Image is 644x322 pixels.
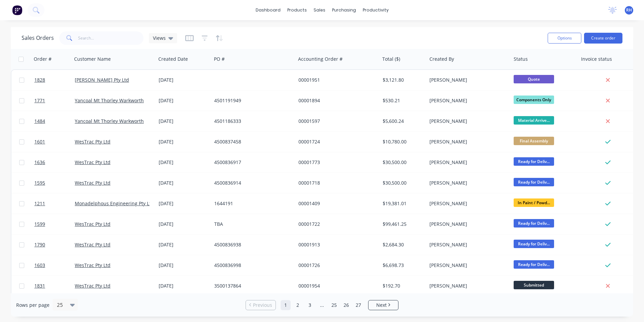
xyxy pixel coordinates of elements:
[429,97,504,104] div: [PERSON_NAME]
[298,118,373,125] div: 00001597
[34,235,75,255] a: 1790
[75,180,110,186] a: WesTrac Pty Ltd
[252,5,284,15] a: dashboard
[159,77,209,83] div: [DATE]
[214,159,289,166] div: 4500836917
[429,118,504,125] div: [PERSON_NAME]
[429,159,504,166] div: [PERSON_NAME]
[353,300,363,310] a: Page 27
[298,180,373,186] div: 00001718
[34,283,45,289] span: 1831
[34,152,75,172] a: 1636
[429,221,504,227] div: [PERSON_NAME]
[298,56,343,62] div: Accounting Order #
[34,138,45,145] span: 1601
[159,138,209,145] div: [DATE]
[214,56,225,62] div: PO #
[75,159,110,165] a: WesTrac Pty Ltd
[159,283,209,289] div: [DATE]
[298,262,373,269] div: 00001726
[34,111,75,131] a: 1484
[159,118,209,125] div: [DATE]
[298,221,373,227] div: 00001722
[514,178,554,186] span: Ready for Deliv...
[74,56,111,62] div: Customer Name
[281,300,291,310] a: Page 1 is your current page
[34,70,75,90] a: 1828
[383,138,422,145] div: $10,780.00
[584,33,622,44] button: Create order
[34,262,45,269] span: 1603
[16,302,50,308] span: Rows per page
[383,241,422,248] div: $2,684.30
[214,97,289,104] div: 4501191949
[293,300,303,310] a: Page 2
[298,77,373,83] div: 00001951
[34,276,75,296] a: 1831
[514,96,554,104] span: Components Only
[341,300,351,310] a: Page 26
[243,300,401,310] ul: Pagination
[429,77,504,83] div: [PERSON_NAME]
[383,283,422,289] div: $192.70
[214,262,289,269] div: 4500836998
[317,300,327,310] a: Jump forward
[376,302,387,308] span: Next
[298,241,373,248] div: 00001913
[34,173,75,193] a: 1595
[298,159,373,166] div: 00001773
[429,241,504,248] div: [PERSON_NAME]
[214,241,289,248] div: 4500836938
[214,200,289,207] div: 1644191
[158,56,188,62] div: Created Date
[214,180,289,186] div: 4500836914
[382,56,400,62] div: Total ($)
[34,180,45,186] span: 1595
[514,116,554,125] span: Material Arrive...
[75,118,144,124] a: Yancoal Mt Thorley Warkworth
[75,77,129,83] a: [PERSON_NAME] Pty Ltd
[429,200,504,207] div: [PERSON_NAME]
[298,138,373,145] div: 00001724
[75,241,110,248] a: WesTrac Pty Ltd
[626,7,632,13] span: RH
[214,283,289,289] div: 3500137864
[383,180,422,186] div: $30,500.00
[34,159,45,166] span: 1636
[383,159,422,166] div: $30,500.00
[75,262,110,268] a: WesTrac Pty Ltd
[298,283,373,289] div: 00001954
[78,31,144,45] input: Search...
[514,219,554,227] span: Ready for Deliv...
[75,97,144,104] a: Yancoal Mt Thorley Warkworth
[253,302,272,308] span: Previous
[383,200,422,207] div: $19,381.01
[310,5,329,15] div: sales
[429,283,504,289] div: [PERSON_NAME]
[329,5,359,15] div: purchasing
[34,56,52,62] div: Order #
[34,90,75,111] a: 1771
[514,137,554,145] span: Final Assembly
[34,214,75,234] a: 1599
[298,200,373,207] div: 00001409
[214,221,289,227] div: TBA
[159,97,209,104] div: [DATE]
[383,118,422,125] div: $5,600.24
[34,255,75,275] a: 1603
[298,97,373,104] div: 00001894
[214,138,289,145] div: 4500837458
[581,56,612,62] div: Invoice status
[75,200,154,207] a: Monadelphous Engineering Pty Ltd
[34,77,45,83] span: 1828
[34,200,45,207] span: 1211
[429,138,504,145] div: [PERSON_NAME]
[34,241,45,248] span: 1790
[246,302,276,308] a: Previous page
[383,77,422,83] div: $3,121.80
[383,262,422,269] div: $6,698.73
[284,5,310,15] div: products
[75,283,110,289] a: WesTrac Pty Ltd
[368,302,398,308] a: Next page
[22,35,54,41] h1: Sales Orders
